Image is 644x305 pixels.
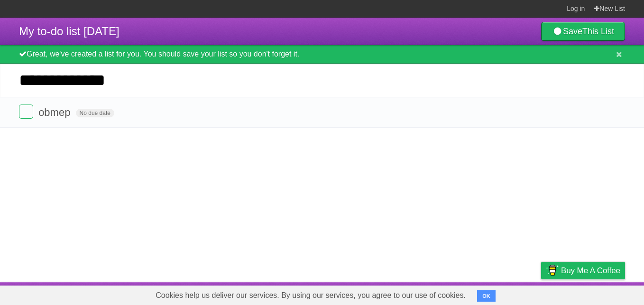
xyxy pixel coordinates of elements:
[415,285,435,303] a: About
[477,290,496,302] button: OK
[76,109,114,117] span: No due date
[541,262,625,279] a: Buy me a coffee
[565,285,625,303] a: Suggest a feature
[561,262,620,279] span: Buy me a coffee
[19,25,120,38] span: My to-do list [DATE]
[582,27,614,36] b: This List
[546,262,559,278] img: Buy me a coffee
[446,285,485,303] a: Developers
[19,105,33,119] label: Done
[146,286,475,305] span: Cookies help us deliver our services. By using our services, you agree to our use of cookies.
[541,22,625,41] a: SaveThis List
[38,106,73,118] span: obmep
[497,285,517,303] a: Terms
[529,285,553,303] a: Privacy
